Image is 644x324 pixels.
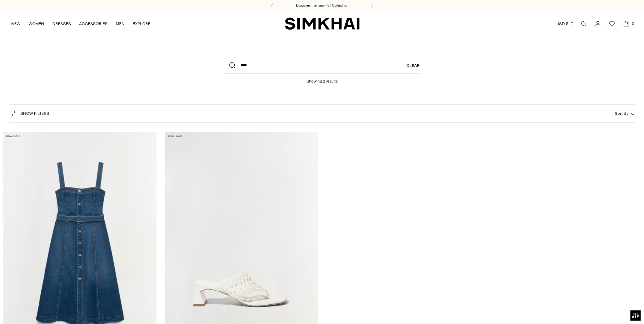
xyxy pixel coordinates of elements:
[620,17,633,31] a: Open cart modal
[29,16,44,31] a: WOMEN
[133,16,150,31] a: EXPLORE
[20,111,49,116] span: Show Filters
[307,74,338,84] h1: Showing 2 results
[406,57,420,74] a: Clear
[615,111,628,116] span: Sort By
[224,57,241,74] button: Search
[556,16,574,31] button: USD $
[296,3,348,8] a: Discover the new Fall Collection
[591,17,605,31] a: Go to the account page
[605,17,619,31] a: Wishlist
[630,20,636,26] span: 0
[52,16,71,31] a: DRESSES
[10,108,49,119] button: Show Filters
[79,16,108,31] a: ACCESSORIES
[285,17,360,30] a: SIMKHAI
[577,17,590,31] a: Open search modal
[615,110,634,117] button: Sort By
[116,16,125,31] a: MEN
[11,16,20,31] a: NEW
